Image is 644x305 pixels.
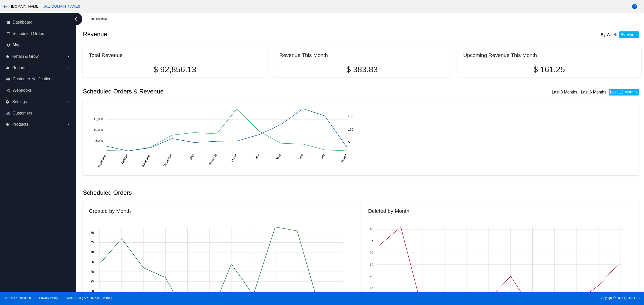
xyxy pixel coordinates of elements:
[581,90,607,94] a: Last 6 Months
[6,54,10,59] i: local_offer
[141,153,151,167] text: November
[189,153,195,161] text: 2025
[66,66,70,70] i: arrow_drop_down
[91,290,94,293] text: 20
[13,77,53,81] span: Customer Notifications
[89,52,123,58] h2: Total Revenue
[13,88,32,93] span: Webhooks
[632,4,638,10] mat-icon: help
[83,189,362,196] h2: Scheduled Orders
[12,54,38,59] span: Retain & Grow
[463,65,635,74] p: $ 161.25
[6,88,10,92] i: share
[13,20,32,25] span: Dashboard
[120,153,129,164] text: October
[13,111,32,116] span: Customers
[4,296,31,300] a: Terms & Conditions
[12,122,28,127] span: Products
[279,65,445,74] p: $ 383.83
[370,239,373,243] text: 35
[619,31,639,38] li: By Month
[320,153,326,160] text: July
[370,275,373,278] text: 20
[39,296,58,300] a: Privacy Policy
[6,75,70,83] a: email Customer Notifications
[163,153,173,167] text: December
[42,4,79,8] a: [URL][DOMAIN_NAME]
[89,65,260,74] p: $ 92,856.13
[66,54,70,59] i: arrow_drop_down
[13,43,23,47] span: Maps
[94,117,103,121] text: 15,000
[370,286,373,290] text: 15
[91,251,94,254] text: 40
[91,15,111,23] a: Dashboard
[6,100,10,104] i: settings
[552,90,577,94] a: Last 3 Months
[6,41,70,49] a: map Maps
[72,15,80,23] i: chevron_left
[89,208,131,214] h2: Created by Month
[208,153,217,166] text: February
[66,100,70,104] i: arrow_drop_down
[83,31,362,38] h2: Revenue
[95,139,103,143] text: 5,000
[6,43,10,47] i: map
[91,280,94,283] text: 25
[6,77,10,81] i: email
[6,18,70,26] a: dashboard Dashboard
[91,270,94,274] text: 30
[67,296,112,300] a: Web:[DATE] API:2025.08.19.1657
[610,90,638,94] a: Last 12 Months
[13,31,45,36] span: Scheduled Orders
[6,66,10,70] i: equalizer
[6,30,70,38] a: update Scheduled Orders
[463,52,537,58] h2: Upcoming Revenue This Month
[368,208,409,214] h2: Deleted by Month
[83,88,362,95] h2: Scheduled Orders & Revenue
[6,122,10,126] i: local_offer
[6,32,10,36] i: update
[97,153,107,168] text: September
[91,231,94,235] text: 50
[12,100,27,104] span: Settings
[348,140,352,144] text: 50
[11,4,80,8] span: [DOMAIN_NAME] ( )
[370,251,373,255] text: 30
[6,86,70,94] a: share Webhooks
[2,4,8,10] mat-icon: arrow_back
[230,153,238,162] text: March
[91,260,94,264] text: 35
[91,241,94,244] text: 45
[12,66,26,70] span: Reports
[6,111,10,115] i: people_outline
[599,31,618,38] li: By Week
[6,20,10,24] i: dashboard
[94,128,103,132] text: 10,000
[66,122,70,126] i: arrow_drop_down
[370,263,373,266] text: 25
[340,153,348,163] text: August
[254,153,260,160] text: April
[326,296,640,300] span: Copyright © 2024 QPilot, LLC
[297,153,304,161] text: June
[279,52,328,58] h2: Revenue This Month
[348,116,353,119] text: 150
[276,153,281,160] text: May
[6,109,70,117] a: people_outline Customers
[370,228,373,231] text: 40
[348,128,353,131] text: 100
